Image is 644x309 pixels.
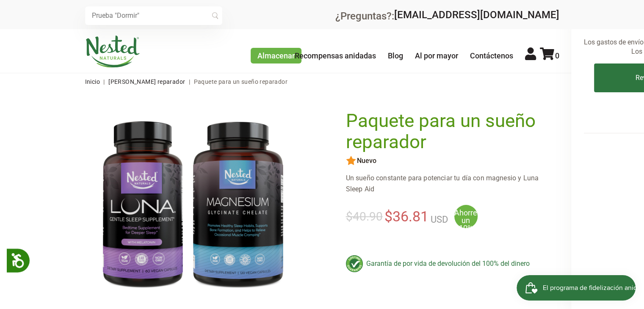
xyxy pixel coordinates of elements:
font: Garantía de por vida de devolución del 100% del dinero [366,259,530,268]
font: Paquete para un sueño reparador [346,110,536,153]
font: ¿Preguntas?: [335,10,394,22]
font: $36.81 [384,208,428,225]
iframe: Botón para abrir la ventana emergente del programa de fidelización [517,275,636,301]
font: Nuevo [357,157,376,165]
a: Recompensas anidadas [295,51,376,60]
font: Paquete para un sueño reparador [194,78,287,85]
img: star.svg [346,156,356,166]
font: 0 [555,51,559,60]
font: | [189,78,190,85]
img: badge-lifetimeguarantee-color.svg [346,255,363,272]
a: 0 [540,51,559,60]
a: [EMAIL_ADDRESS][DOMAIN_NAME] [394,9,559,21]
input: Prueba "Dormir" [85,6,222,25]
nav: pan rallado [85,73,559,90]
font: Un sueño constante para potenciar tu día con magnesio y Luna Sleep Aid [346,174,539,193]
a: [PERSON_NAME] reparador [108,78,185,85]
font: USD [431,214,448,225]
a: Inicio [85,78,100,85]
font: Ahorre [454,208,477,217]
font: $40.90 [346,210,383,223]
a: Al por mayor [415,51,458,60]
font: un 10% [459,216,473,232]
font: | [103,78,105,85]
font: Almacenar [257,51,295,60]
a: Almacenar [251,48,301,63]
a: Contáctenos [470,51,513,60]
img: Paquete para un sueño reparador [99,110,288,300]
font: El programa de fidelización anidado [26,8,132,17]
img: Naturales anidados [85,36,140,68]
a: Blog [388,51,403,60]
